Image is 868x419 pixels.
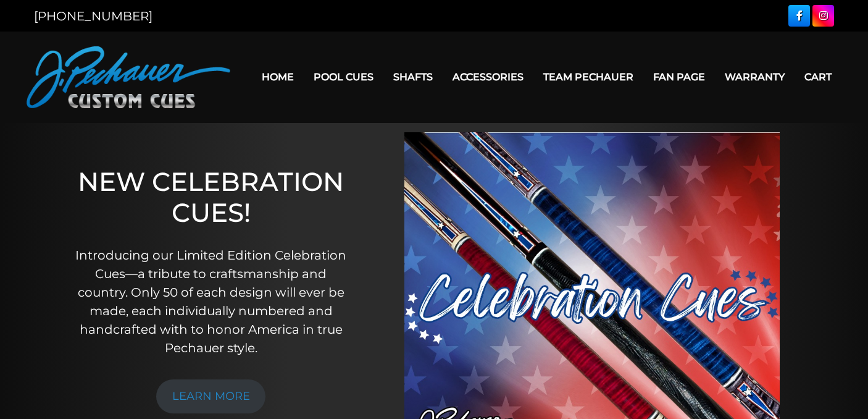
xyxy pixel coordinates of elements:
[383,61,443,93] a: Shafts
[304,61,383,93] a: Pool Cues
[27,46,230,108] img: Pechauer Custom Cues
[715,61,795,93] a: Warranty
[643,61,715,93] a: Fan Page
[71,246,350,357] p: Introducing our Limited Edition Celebration Cues—a tribute to craftsmanship and country. Only 50 ...
[533,61,643,93] a: Team Pechauer
[443,61,533,93] a: Accessories
[795,61,841,93] a: Cart
[252,61,304,93] a: Home
[156,379,266,413] a: LEARN MORE
[34,9,152,23] a: [PHONE_NUMBER]
[71,166,350,229] h1: NEW CELEBRATION CUES!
